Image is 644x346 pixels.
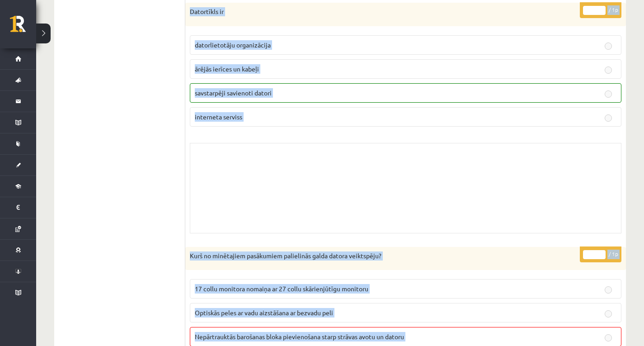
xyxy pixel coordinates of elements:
p: / 1p [580,2,621,18]
span: Optiskās peles ar vadu aizstāšana ar bezvadu peli [195,308,333,317]
input: Optiskās peles ar vadu aizstāšana ar bezvadu peli [605,310,612,318]
span: interneta serviss [195,113,242,121]
input: datorlietotāju organizācija [605,43,612,50]
input: 17 collu monitora nomaiņa ar 27 collu skārienjūtīgu monitoru [605,286,612,294]
p: Kurš no minētajiem pasākumiem palielinās galda datora veiktspēju? [190,251,576,261]
a: Rīgas 1. Tālmācības vidusskola [10,16,36,38]
span: Nepārtrauktās barošanas bloka pievienošana starp strāvas avotu un datoru [195,332,404,341]
span: ārējās ierīces un kabeļi [195,65,259,73]
input: ārējās ierīces un kabeļi [605,66,612,74]
p: Datortīkls ir [190,7,576,16]
span: 17 collu monitora nomaiņa ar 27 collu skārienjūtīgu monitoru [195,284,368,293]
p: / 1p [580,246,621,262]
input: interneta serviss [605,114,612,122]
span: savstarpēji savienoti datori [195,89,272,97]
input: savstarpēji savienoti datori [605,90,612,98]
span: datorlietotāju organizācija [195,41,271,49]
input: Nepārtrauktās barošanas bloka pievienošana starp strāvas avotu un datoru [605,334,612,341]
